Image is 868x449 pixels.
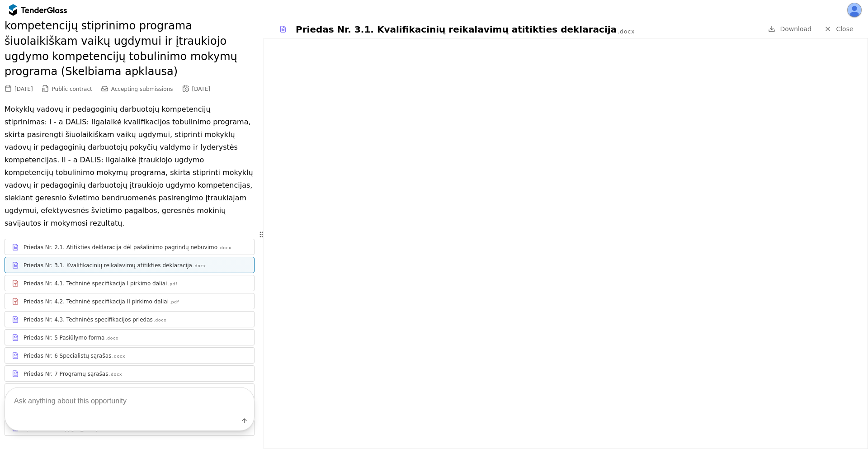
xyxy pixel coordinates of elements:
[5,329,255,345] a: Priedas Nr. 5 Pasiūlymo forma.docx
[5,311,255,327] a: Priedas Nr. 4.3. Techninės specifikacijos priedas.docx
[170,299,179,305] div: .pdf
[765,24,814,35] a: Download
[14,86,33,92] div: [DATE]
[24,352,111,359] div: Priedas Nr. 6 Specialistų sąrašas
[112,354,125,359] div: .docx
[5,365,255,382] a: Priedas Nr. 7 Programų sąrašas.docx
[192,86,211,92] div: [DATE]
[5,257,255,273] a: Priedas Nr. 3.1. Kvalifikacinių reikalavimų atitikties deklaracija.docx
[5,4,255,80] h2: Mokyklų vadovų ir pedagoginių darbuotojų kompetencijų stiprinimo programa šiuolaikiškam vaikų ugd...
[5,103,255,230] p: Mokyklų vadovų ir pedagoginių darbuotojų kompetencijų stiprinimas: I - a DALIS: Ilgalaikė kvalifi...
[780,25,811,33] span: Download
[836,25,853,33] span: Close
[193,263,206,269] div: .docx
[24,334,104,341] div: Priedas Nr. 5 Pasiūlymo forma
[24,244,217,251] div: Priedas Nr. 2.1. Atitikties deklaracija dėl pašalinimo pagrindų nebuvimo
[52,86,92,92] span: Public contract
[618,28,635,36] div: .docx
[24,262,192,269] div: Priedas Nr. 3.1. Kvalifikacinių reikalavimų atitikties deklaracija
[5,347,255,364] a: Priedas Nr. 6 Specialistų sąrašas.docx
[819,24,859,35] a: Close
[105,336,118,341] div: .docx
[296,23,617,36] div: Priedas Nr. 3.1. Kvalifikacinių reikalavimų atitikties deklaracija
[5,239,255,255] a: Priedas Nr. 2.1. Atitikties deklaracija dėl pašalinimo pagrindų nebuvimo.docx
[24,316,153,323] div: Priedas Nr. 4.3. Techninės specifikacijos priedas
[24,298,169,305] div: Priedas Nr. 4.2. Techninė specifikacija II pirkimo daliai
[5,275,255,291] a: Priedas Nr. 4.1. Techninė specifikacija I pirkimo daliai.pdf
[168,281,177,287] div: .pdf
[111,86,173,92] span: Accepting submissions
[218,245,231,251] div: .docx
[154,317,167,323] div: .docx
[5,293,255,309] a: Priedas Nr. 4.2. Techninė specifikacija II pirkimo daliai.pdf
[24,280,167,287] div: Priedas Nr. 4.1. Techninė specifikacija I pirkimo daliai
